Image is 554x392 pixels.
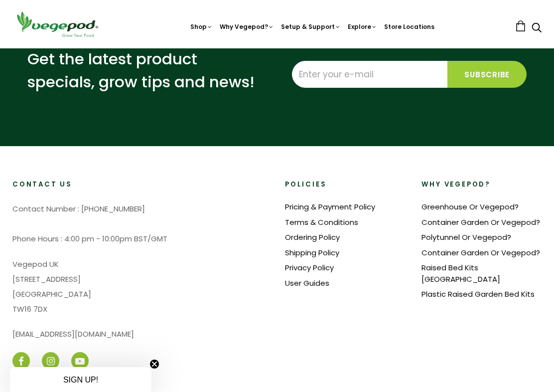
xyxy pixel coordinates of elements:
a: Polytunnel Or Vegepod? [421,232,511,242]
a: User Guides [285,278,329,288]
span: SIGN UP! [63,376,98,384]
a: Setup & Support [281,22,341,31]
a: Plastic Raised Garden Bed Kits [421,289,535,299]
img: Vegepod [12,10,102,38]
a: [EMAIL_ADDRESS][DOMAIN_NAME] [12,329,134,339]
h2: Policies [285,180,406,190]
a: Container Garden Or Vegepod? [421,217,540,227]
a: Greenhouse Or Vegepod? [421,201,519,212]
a: Shipping Policy [285,247,339,258]
h2: Why Vegepod? [421,180,542,190]
a: Ordering Policy [285,232,340,242]
a: Search [532,23,542,34]
input: Subscribe [447,61,527,88]
button: Close teaser [149,359,159,369]
a: Terms & Conditions [285,217,358,227]
input: Enter your e-mail [292,61,447,88]
a: Explore [348,22,377,31]
a: Shop [190,22,213,31]
a: Store Locations [384,22,434,31]
div: SIGN UP!Close teaser [10,367,151,392]
a: Why Vegepod? [220,22,274,31]
a: Pricing & Payment Policy [285,201,375,212]
h2: Contact Us [12,180,269,190]
a: Raised Bed Kits [GEOGRAPHIC_DATA] [421,262,500,284]
p: Get the latest product specials, grow tips and news! [27,47,262,94]
a: Container Garden Or Vegepod? [421,247,540,258]
p: Vegepod UK [STREET_ADDRESS] [GEOGRAPHIC_DATA] TW16 7DX [12,257,269,317]
a: Privacy Policy [285,262,334,273]
p: Contact Number : [PHONE_NUMBER] Phone Hours : 4:00 pm - 10:00pm BST/GMT [12,201,269,246]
